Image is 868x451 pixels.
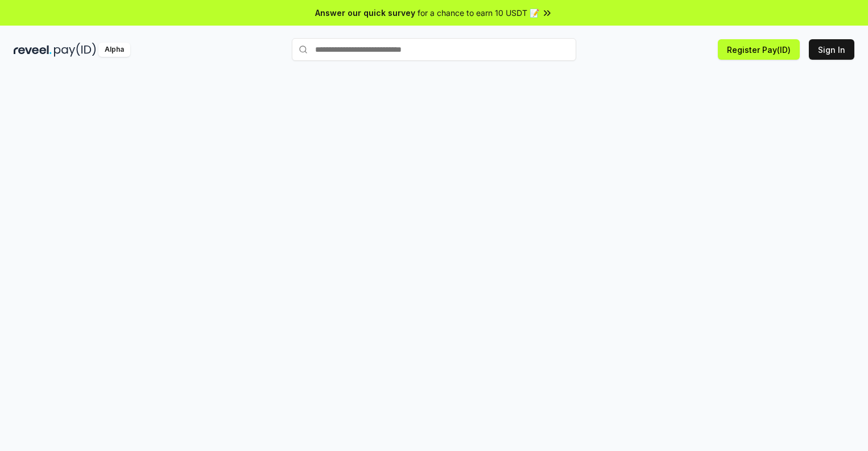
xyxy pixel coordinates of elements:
[418,7,539,19] span: for a chance to earn 10 USDT 📝
[315,7,415,19] span: Answer our quick survey
[14,43,52,57] img: reveel_dark
[54,43,96,57] img: pay_id
[718,39,800,60] button: Register Pay(ID)
[809,39,854,60] button: Sign In
[98,43,130,57] div: Alpha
